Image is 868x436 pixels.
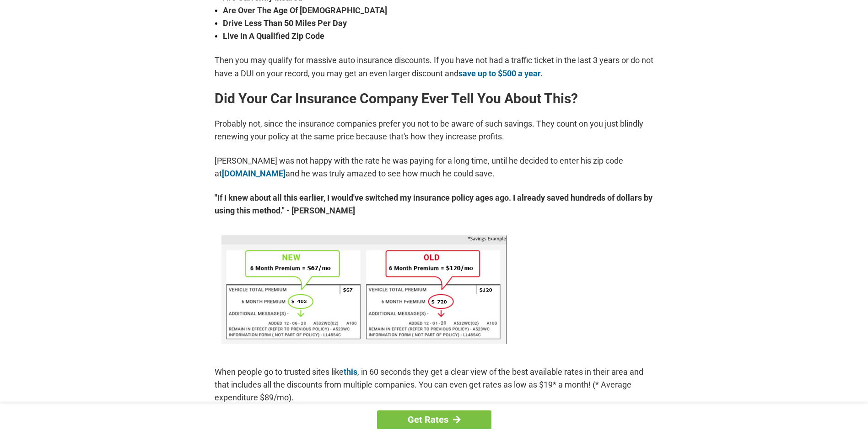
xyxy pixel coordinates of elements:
[223,4,654,17] strong: Are Over The Age Of [DEMOGRAPHIC_DATA]
[215,366,654,404] p: When people go to trusted sites like , in 60 seconds they get a clear view of the best available ...
[344,367,357,377] a: this
[223,30,654,43] strong: Live In A Qualified Zip Code
[377,410,491,429] a: Get Rates
[215,154,654,180] p: [PERSON_NAME] was not happy with the rate he was paying for a long time, until he decided to ente...
[215,54,654,80] p: Then you may qualify for massive auto insurance discounts. If you have not had a traffic ticket i...
[215,117,654,143] p: Probably not, since the insurance companies prefer you not to be aware of such savings. They coun...
[215,91,654,106] h2: Did Your Car Insurance Company Ever Tell You About This?
[223,17,654,30] strong: Drive Less Than 50 Miles Per Day
[222,169,286,178] a: [DOMAIN_NAME]
[221,235,507,344] img: savings
[215,191,654,217] strong: "If I knew about all this earlier, I would've switched my insurance policy ages ago. I already sa...
[458,69,543,78] a: save up to $500 a year.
